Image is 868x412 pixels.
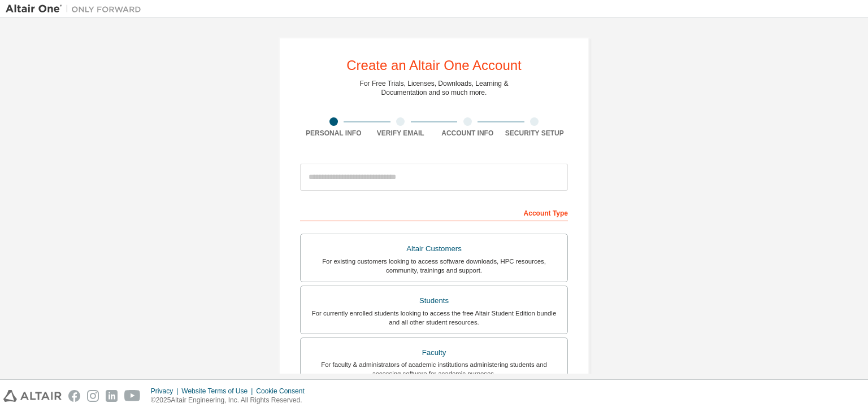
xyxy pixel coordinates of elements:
[367,129,435,138] div: Verify Email
[256,387,311,396] div: Cookie Consent
[360,79,509,97] div: For Free Trials, Licenses, Downloads, Learning & Documentation and so much more.
[300,129,367,138] div: Personal Info
[300,203,568,221] div: Account Type
[307,309,561,327] div: For currently enrolled students looking to access the free Altair Student Edition bundle and all ...
[346,59,522,72] div: Create an Altair One Account
[307,345,561,361] div: Faculty
[124,390,141,402] img: youtube.svg
[181,387,256,396] div: Website Terms of Use
[307,293,561,309] div: Students
[87,390,99,402] img: instagram.svg
[68,390,80,402] img: facebook.svg
[3,390,62,402] img: altair_logo.svg
[434,129,501,138] div: Account Info
[307,257,561,275] div: For existing customers looking to access software downloads, HPC resources, community, trainings ...
[501,129,568,138] div: Security Setup
[151,396,311,405] p: © 2025 Altair Engineering, Inc. All Rights Reserved.
[6,3,147,15] img: Altair One
[151,387,181,396] div: Privacy
[106,390,118,402] img: linkedin.svg
[307,241,561,257] div: Altair Customers
[307,360,561,378] div: For faculty & administrators of academic institutions administering students and accessing softwa...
